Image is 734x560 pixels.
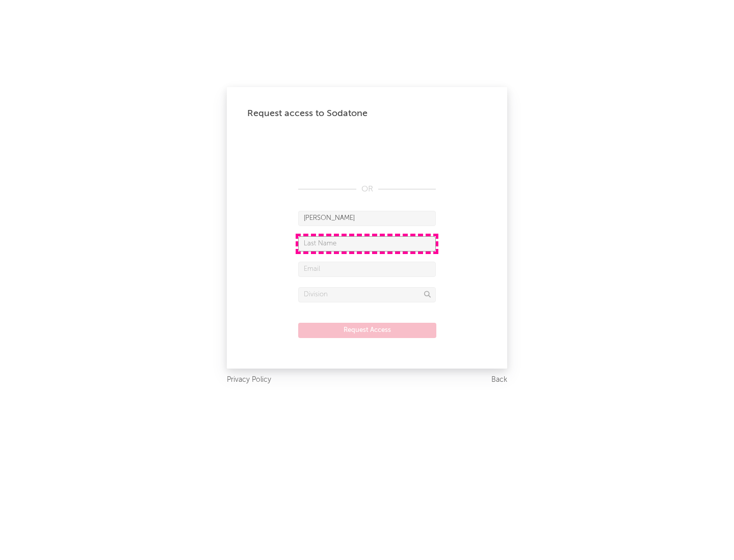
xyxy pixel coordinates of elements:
a: Privacy Policy [227,374,271,386]
button: Request Access [298,323,436,338]
a: Back [491,374,507,386]
div: OR [298,183,436,195]
div: Request access to Sodatone [247,107,487,120]
input: Last Name [298,236,436,251]
input: First Name [298,211,436,226]
input: Email [298,262,436,277]
input: Division [298,287,436,302]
